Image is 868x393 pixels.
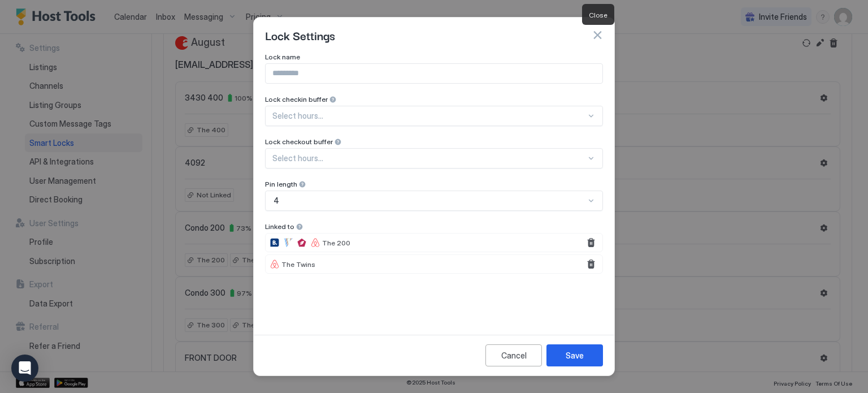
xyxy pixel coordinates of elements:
input: Input Field [266,64,602,83]
span: Lock checkin buffer [265,95,328,103]
span: The 200 [322,239,350,247]
span: Lock Settings [265,27,335,44]
div: Cancel [501,349,527,361]
span: Linked to [265,222,294,231]
span: Pin length [265,180,297,188]
button: Remove [584,236,598,249]
span: Lock checkout buffer [265,137,333,146]
button: Save [546,344,603,366]
div: Save [566,349,584,361]
span: 4 [274,196,279,206]
span: Close [589,11,607,19]
button: Remove [584,257,598,271]
span: Lock name [265,53,300,61]
div: Open Intercom Messenger [11,355,38,382]
button: Cancel [485,344,542,366]
span: The Twins [281,260,315,269]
